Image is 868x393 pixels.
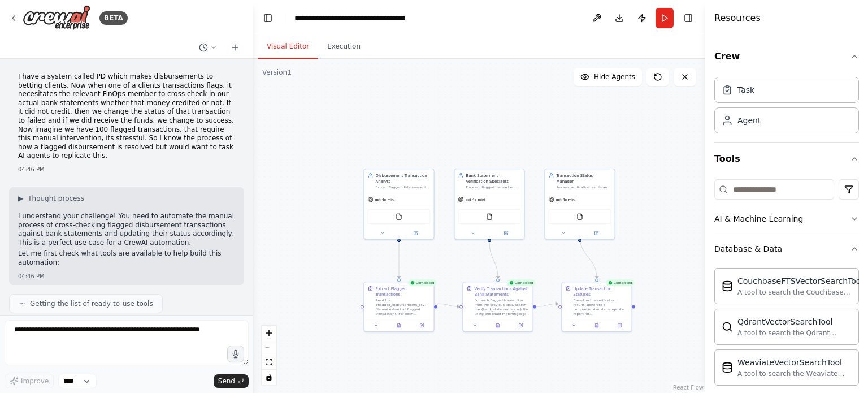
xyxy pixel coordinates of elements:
a: React Flow attribution [673,385,704,391]
p: I understand your challenge! You need to automate the manual process of cross-checking flagged di... [18,212,235,247]
button: Send [214,374,249,388]
button: View output [387,322,411,329]
button: AI & Machine Learning [714,204,859,234]
button: View output [486,322,510,329]
img: QdrantVectorSearchTool [722,321,733,332]
span: Improve [21,377,49,386]
button: ▶Thought process [18,194,84,203]
div: 04:46 PM [18,272,235,280]
p: Let me first check what tools are available to help build this automation: [18,249,235,267]
img: CouchbaseFTSVectorSearchTool [722,280,733,292]
div: Disbursement Transaction AnalystExtract flagged disbursement transactions from {flagged_disbursem... [364,169,435,239]
button: fit view [262,355,276,370]
g: Edge from 8c5c8060-4dac-4362-8424-c1deda546912 to b3101c25-cd04-4b5a-9f46-01da0dc34564 [577,236,600,278]
button: Switch to previous chat [194,41,222,54]
div: For each flagged transaction from the previous task, search the {bank_statements_csv} file using ... [475,298,530,316]
button: zoom in [262,326,276,340]
div: BETA [99,11,128,25]
span: Send [218,377,235,386]
div: 04:46 PM [18,165,235,174]
button: Open in side panel [412,322,431,329]
div: Database & Data [714,243,782,254]
span: gpt-4o-mini [556,197,576,202]
button: Improve [5,374,54,388]
div: WeaviateVectorSearchTool [737,357,852,368]
div: Agent [737,115,761,126]
button: toggle interactivity [262,370,276,385]
g: Edge from 725340d0-a4e1-429e-9d64-93e5c97765ba to bb8da26b-be71-4c83-a11f-1727a1509485 [487,241,501,278]
img: Logo [23,5,90,31]
button: Crew [714,41,859,72]
button: Start a new chat [226,41,244,54]
span: Hide Agents [594,72,635,81]
div: Verify Transactions Against Bank Statements [475,286,530,297]
div: Update Transaction Statuses [574,286,628,297]
button: Database & Data [714,234,859,264]
button: Visual Editor [258,35,318,59]
button: Open in side panel [400,230,432,236]
button: Hide Agents [574,68,642,86]
div: React Flow controls [262,326,276,385]
button: Hide right sidebar [680,10,696,26]
button: Tools [714,143,859,175]
div: Disbursement Transaction Analyst [376,172,431,184]
g: Edge from 5c2f3b77-eb8e-4e86-a83c-ea6eb7542b61 to bb8da26b-be71-4c83-a11f-1727a1509485 [437,301,459,309]
div: A tool to search the Couchbase database for relevant information on internal documents. [737,288,863,297]
div: Transaction Status ManagerProcess verification results and generate a comprehensive update report... [545,169,615,239]
div: Completed [507,279,536,286]
p: I have a system called PD which makes disbursements to betting clients. Now when one of a clients... [18,72,235,161]
div: Transaction Status Manager [557,172,611,184]
div: Read the {flagged_disbursements_csv} file and extract all flagged transactions. For each transact... [376,298,431,316]
button: Hide left sidebar [260,10,276,26]
div: CouchbaseFTSVectorSearchTool [737,275,863,287]
g: Edge from bb8da26b-be71-4c83-a11f-1727a1509485 to b3101c25-cd04-4b5a-9f46-01da0dc34564 [536,301,558,309]
span: ▶ [18,194,23,203]
h4: Resources [714,11,761,25]
span: Thought process [28,194,84,203]
button: View output [585,322,609,329]
img: FileReadTool [396,213,402,220]
div: QdrantVectorSearchTool [737,316,852,327]
div: Completed [408,279,437,286]
div: Bank Statement Verification Specialist [466,172,521,184]
div: Completed [606,279,635,286]
button: Open in side panel [580,230,613,236]
button: Execution [318,35,370,59]
span: gpt-4o-mini [466,197,485,202]
div: Crew [714,72,859,142]
img: FileReadTool [486,213,493,220]
button: Open in side panel [490,230,522,236]
g: Edge from c8889817-30bd-4ed8-ba68-c45b0616550d to 5c2f3b77-eb8e-4e86-a83c-ea6eb7542b61 [396,241,402,278]
div: Process verification results and generate a comprehensive update report for the {transaction_data... [557,185,611,189]
nav: breadcrumb [294,12,406,24]
div: Bank Statement Verification SpecialistFor each flagged transaction, search {bank_statements_csv} ... [454,169,525,239]
div: A tool to search the Qdrant database for relevant information on internal documents. [737,329,852,338]
div: CompletedExtract Flagged TransactionsRead the {flagged_disbursements_csv} file and extract all fl... [364,282,435,332]
div: Task [737,84,754,96]
div: CompletedVerify Transactions Against Bank StatementsFor each flagged transaction from the previou... [463,282,533,332]
img: WeaviateVectorSearchTool [722,362,733,373]
div: AI & Machine Learning [714,213,803,224]
div: Based on the verification results, generate a comprehensive status update report for {transaction... [574,298,628,316]
button: Open in side panel [610,322,629,329]
div: A tool to search the Weaviate database for relevant information on internal documents. [737,369,852,378]
div: Extract Flagged Transactions [376,286,431,297]
div: Version 1 [262,68,292,77]
span: Getting the list of ready-to-use tools [30,299,153,308]
div: Extract flagged disbursement transactions from {flagged_disbursements_csv}, focusing on mobile ph... [376,185,431,189]
div: For each flagged transaction, search {bank_statements_csv} using the mobile phone number as the p... [466,185,521,189]
span: gpt-4o-mini [375,197,395,202]
button: Click to speak your automation idea [227,346,244,362]
button: Open in side panel [511,322,530,329]
div: CompletedUpdate Transaction StatusesBased on the verification results, generate a comprehensive s... [562,282,632,332]
img: FileReadTool [576,213,583,220]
